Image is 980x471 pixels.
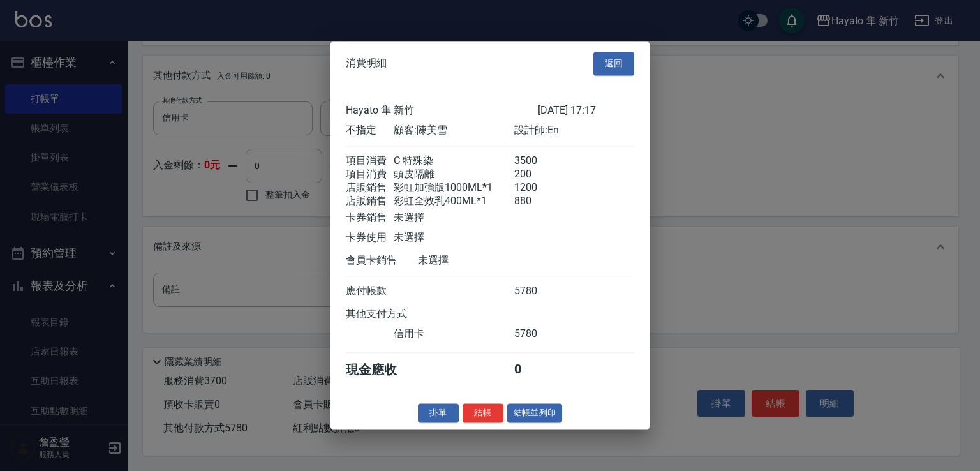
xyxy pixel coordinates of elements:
[514,285,562,298] div: 5780
[394,181,514,195] div: 彩虹加強版1000ML*1
[507,403,563,423] button: 結帳並列印
[346,285,394,298] div: 應付帳款
[346,104,538,117] div: Hayato 隼 新竹
[346,361,418,378] div: 現金應收
[346,308,442,321] div: 其他支付方式
[394,195,514,208] div: 彩虹全效乳400ML*1
[593,52,634,75] button: 返回
[394,124,514,137] div: 顧客: 陳美雪
[346,57,387,70] span: 消費明細
[394,231,514,244] div: 未選擇
[394,211,514,225] div: 未選擇
[538,104,634,117] div: [DATE] 17:17
[394,154,514,168] div: C 特殊染
[346,195,394,208] div: 店販銷售
[514,327,562,341] div: 5780
[346,124,394,137] div: 不指定
[514,154,562,168] div: 3500
[463,403,503,423] button: 結帳
[346,211,394,225] div: 卡券銷售
[394,327,514,341] div: 信用卡
[346,231,394,244] div: 卡券使用
[514,195,562,208] div: 880
[514,361,562,378] div: 0
[418,254,538,267] div: 未選擇
[418,403,459,423] button: 掛單
[514,181,562,195] div: 1200
[346,154,394,168] div: 項目消費
[346,168,394,181] div: 項目消費
[346,181,394,195] div: 店販銷售
[346,254,418,267] div: 會員卡銷售
[394,168,514,181] div: 頭皮隔離
[514,168,562,181] div: 200
[514,124,634,137] div: 設計師: En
